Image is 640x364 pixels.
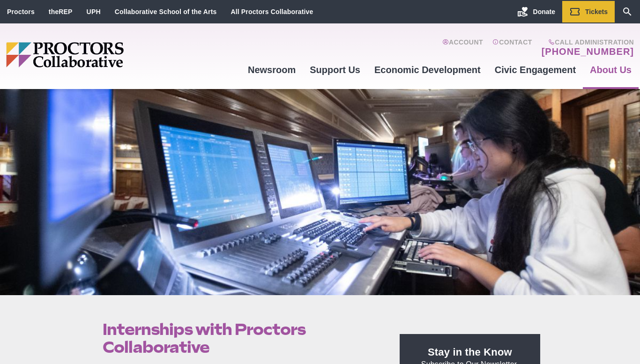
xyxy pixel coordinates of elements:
a: Civic Engagement [488,57,583,82]
img: Proctors logo [6,42,196,67]
a: UPH [87,8,101,15]
a: All Proctors Collaborative [231,8,313,15]
a: theREP [49,8,73,15]
a: About Us [583,57,639,82]
a: Donate [510,1,562,22]
a: Support Us [303,57,367,82]
a: Search [615,1,640,22]
a: Economic Development [367,57,488,82]
a: Newsroom [241,57,303,82]
a: Account [442,38,483,57]
h1: Internships with Proctors Collaborative [103,320,378,356]
span: Donate [533,8,555,15]
a: Collaborative School of the Arts [115,8,217,15]
strong: Stay in the Know [428,346,512,358]
span: Call Administration [539,38,634,46]
a: Proctors [7,8,35,15]
a: [PHONE_NUMBER] [542,46,634,57]
a: Tickets [562,1,615,22]
a: Contact [492,38,532,57]
span: Tickets [585,8,608,15]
